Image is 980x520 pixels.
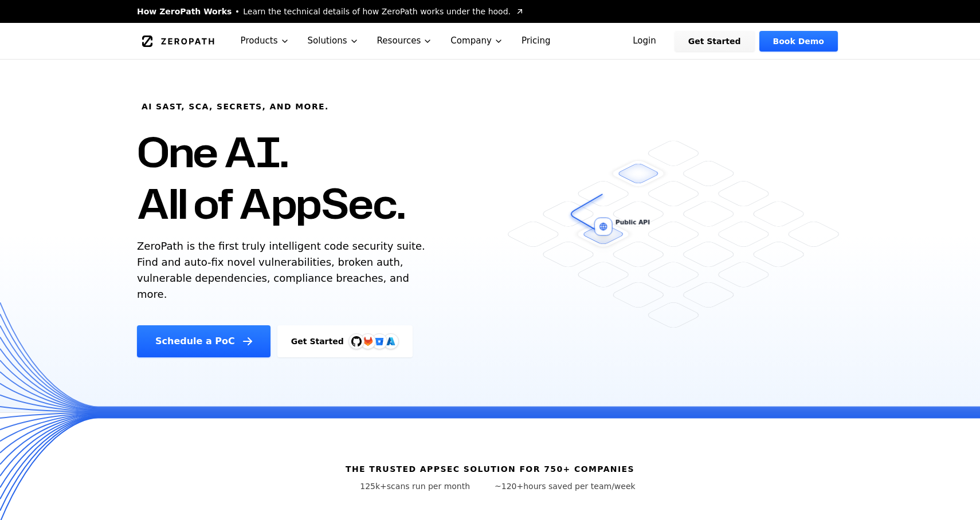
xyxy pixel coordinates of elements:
a: Get Started [675,31,755,52]
span: How ZeroPath Works [137,6,232,17]
a: How ZeroPath WorksLearn the technical details of how ZeroPath works under the hood. [137,6,524,17]
span: ~120+ [495,482,523,491]
span: 125k+ [360,482,387,491]
img: GitHub [351,336,362,346]
a: Schedule a PoC [137,325,271,357]
button: Solutions [299,23,368,59]
nav: Global [123,23,857,59]
p: scans run per month [344,480,485,492]
button: Resources [368,23,442,59]
span: Learn the technical details of how ZeroPath works under the hood. [243,6,511,17]
a: Login [619,31,670,52]
h6: The trusted AppSec solution for 750+ companies [346,463,634,475]
p: ZeroPath is the first truly intelligent code security suite. Find and auto-fix novel vulnerabilit... [137,238,430,302]
a: Get StartedGitHubGitLabAzure [277,325,413,357]
button: Products [232,23,299,59]
p: hours saved per team/week [495,480,636,492]
img: GitLab [356,330,379,353]
a: Pricing [512,23,560,59]
button: Company [441,23,512,59]
svg: Bitbucket [373,335,386,348]
img: Azure [386,337,395,346]
h6: AI SAST, SCA, Secrets, and more. [142,101,329,112]
h1: One AI. All of AppSec. [137,126,405,229]
a: Book Demo [759,31,838,52]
